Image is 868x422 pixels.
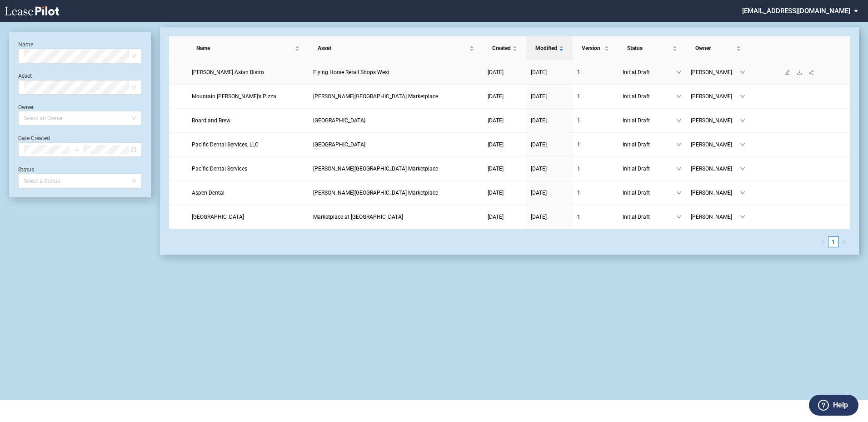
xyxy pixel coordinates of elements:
[577,141,580,148] span: 1
[18,73,32,79] label: Asset
[531,140,568,149] a: [DATE]
[740,118,745,123] span: down
[676,142,682,147] span: down
[488,69,504,75] span: [DATE]
[313,188,479,197] a: [PERSON_NAME][GEOGRAPHIC_DATA] Marketplace
[196,44,294,53] span: Name
[623,116,676,125] span: Initial Draft
[192,141,259,148] span: Pacific Dental Services, LLC
[808,70,815,76] span: share-alt
[577,116,614,125] a: 1
[839,236,850,247] li: Next Page
[313,117,365,124] span: Harvest Grove
[488,93,504,100] span: [DATE]
[740,166,745,171] span: down
[577,140,614,149] a: 1
[192,188,304,197] a: Aspen Dental
[73,146,80,153] span: to
[313,214,403,220] span: Marketplace at Sycamore Farms
[313,68,479,77] a: Flying Horse Retail Shops West
[313,92,479,101] a: [PERSON_NAME][GEOGRAPHIC_DATA] Marketplace
[623,164,676,173] span: Initial Draft
[833,399,848,411] label: Help
[623,212,676,221] span: Initial Draft
[531,117,547,124] span: [DATE]
[618,36,686,60] th: Status
[192,68,304,77] a: [PERSON_NAME] Asian Bistro
[582,44,603,53] span: Version
[488,212,522,221] a: [DATE]
[573,36,618,60] th: Version
[828,236,839,247] li: 1
[492,44,511,53] span: Created
[691,212,740,221] span: [PERSON_NAME]
[686,36,750,60] th: Owner
[531,116,568,125] a: [DATE]
[313,164,479,173] a: [PERSON_NAME][GEOGRAPHIC_DATA] Marketplace
[577,117,580,124] span: 1
[18,104,34,111] label: Owner
[531,214,547,220] span: [DATE]
[676,70,682,75] span: down
[695,44,734,53] span: Owner
[488,214,504,220] span: [DATE]
[313,140,479,149] a: [GEOGRAPHIC_DATA]
[488,190,504,196] span: [DATE]
[192,116,304,125] a: Board and Brew
[488,68,522,77] a: [DATE]
[577,93,580,100] span: 1
[577,214,580,220] span: 1
[577,164,614,173] a: 1
[623,92,676,101] span: Initial Draft
[531,68,568,77] a: [DATE]
[577,69,580,75] span: 1
[488,188,522,197] a: [DATE]
[691,116,740,125] span: [PERSON_NAME]
[531,141,547,148] span: [DATE]
[531,164,568,173] a: [DATE]
[577,212,614,221] a: 1
[309,36,483,60] th: Asset
[691,68,740,77] span: [PERSON_NAME]
[691,140,740,149] span: [PERSON_NAME]
[676,166,682,171] span: down
[623,140,676,149] span: Initial Draft
[313,166,438,172] span: Kiley Ranch Marketplace
[820,240,825,244] span: left
[535,44,557,53] span: Modified
[313,116,479,125] a: [GEOGRAPHIC_DATA]
[192,214,244,220] span: Banfield Pet Hospital
[488,117,504,124] span: [DATE]
[488,166,504,172] span: [DATE]
[785,70,790,75] span: edit
[488,141,504,148] span: [DATE]
[531,92,568,101] a: [DATE]
[740,70,745,75] span: down
[531,190,547,196] span: [DATE]
[192,164,304,173] a: Pacific Dental Services
[192,92,304,101] a: Mountain [PERSON_NAME]’s Pizza
[676,118,682,123] span: down
[531,188,568,197] a: [DATE]
[488,92,522,101] a: [DATE]
[577,190,580,196] span: 1
[676,214,682,220] span: down
[809,395,858,416] button: Help
[483,36,526,60] th: Created
[691,92,740,101] span: [PERSON_NAME]
[623,188,676,197] span: Initial Draft
[577,68,614,77] a: 1
[797,70,802,75] span: download
[488,164,522,173] a: [DATE]
[531,166,547,172] span: [DATE]
[842,240,847,244] span: right
[817,236,828,247] button: left
[828,237,838,247] a: 1
[313,212,479,221] a: Marketplace at [GEOGRAPHIC_DATA]
[676,94,682,99] span: down
[488,116,522,125] a: [DATE]
[531,69,547,75] span: [DATE]
[192,117,230,124] span: Board and Brew
[740,94,745,99] span: down
[488,140,522,149] a: [DATE]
